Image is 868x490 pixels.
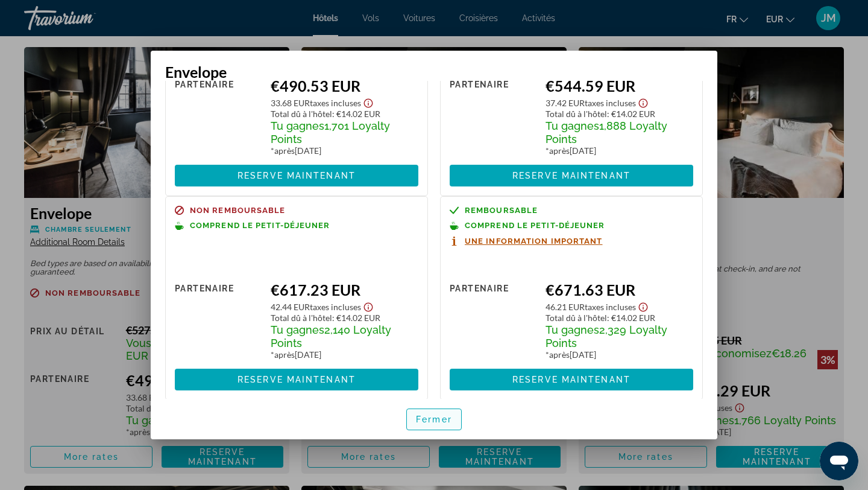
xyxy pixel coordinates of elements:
button: Show Taxes and Fees disclaimer [361,299,376,313]
span: Tu gagnes [546,323,599,336]
span: 37.42 EUR [546,98,585,108]
div: Partenaire [450,77,536,156]
div: * [DATE] [271,145,418,156]
div: €544.59 EUR [546,77,693,95]
span: 2,329 Loyalty Points [546,323,667,349]
div: : €14.02 EUR [271,109,418,119]
span: Non remboursable [190,206,286,214]
span: Fermer [416,415,452,424]
span: Taxes incluses [585,98,636,108]
span: après [274,349,295,360]
span: Taxes incluses [310,98,361,108]
span: Reserve maintenant [237,375,356,384]
button: Reserve maintenant [450,369,693,390]
span: Tu gagnes [271,119,324,132]
span: après [274,145,295,156]
div: : €14.02 EUR [546,313,693,323]
span: Comprend le petit-déjeuner [465,221,605,229]
h3: Envelope [165,63,703,81]
div: : €14.02 EUR [546,109,693,119]
div: €490.53 EUR [271,77,418,95]
div: * [DATE] [271,349,418,360]
div: €671.63 EUR [546,281,693,299]
span: Reserve maintenant [512,375,631,384]
span: Taxes incluses [585,302,636,312]
span: Taxes incluses [310,302,361,312]
button: Fermer [406,409,462,430]
span: Tu gagnes [546,119,599,132]
button: Show Taxes and Fees disclaimer [636,95,650,109]
span: après [549,349,570,360]
button: Reserve maintenant [450,165,693,186]
span: Remboursable [465,206,538,214]
span: 1,888 Loyalty Points [546,119,667,145]
div: €617.23 EUR [271,281,418,299]
span: Reserve maintenant [512,171,631,180]
span: Une information important [465,237,603,245]
div: Partenaire [450,281,536,360]
span: 2,140 Loyalty Points [271,323,391,349]
div: Partenaire [175,77,262,156]
button: Reserve maintenant [175,165,418,186]
iframe: Bouton de lancement de la fenêtre de messagerie [820,442,858,480]
span: Total dû à l'hôtel [271,109,332,119]
button: Show Taxes and Fees disclaimer [636,299,650,313]
span: 1,701 Loyalty Points [271,119,390,145]
a: Remboursable [450,206,693,215]
span: Reserve maintenant [237,171,356,180]
span: 42.44 EUR [271,302,310,312]
div: Partenaire [175,281,262,360]
div: : €14.02 EUR [271,313,418,323]
span: 46.21 EUR [546,302,585,312]
div: * [DATE] [546,145,693,156]
span: Comprend le petit-déjeuner [190,221,330,229]
span: Total dû à l'hôtel [546,313,607,323]
div: * [DATE] [546,349,693,360]
button: Une information important [450,236,603,246]
span: Total dû à l'hôtel [546,109,607,119]
span: Total dû à l'hôtel [271,313,332,323]
span: Tu gagnes [271,323,324,336]
span: après [549,145,570,156]
button: Show Taxes and Fees disclaimer [361,95,376,109]
span: 33.68 EUR [271,98,310,108]
button: Reserve maintenant [175,369,418,390]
